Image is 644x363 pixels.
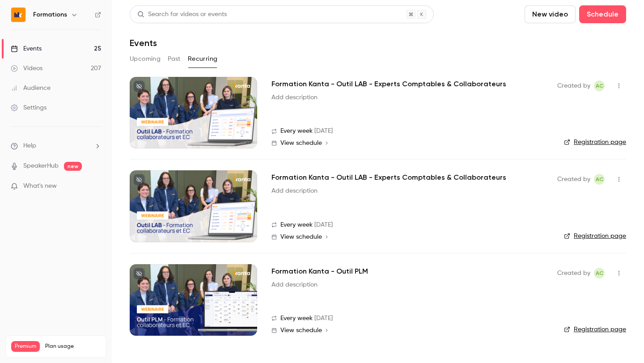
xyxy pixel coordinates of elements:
a: SpeakerHub [23,161,59,171]
span: AC [596,80,603,91]
h1: Events [130,38,157,48]
span: [DATE] [314,220,333,230]
button: Recurring [188,52,218,66]
span: Created by [557,80,590,91]
a: View schedule [271,139,543,147]
button: Past [168,52,181,66]
img: Formations [11,8,25,22]
div: Audience [11,84,51,93]
div: Events [11,44,42,53]
span: AC [596,174,603,185]
button: New video [525,5,576,23]
div: Search for videos or events [137,10,227,19]
span: Premium [11,341,40,352]
a: Add description [271,93,318,102]
span: Plan usage [45,343,101,350]
a: Add description [271,280,318,289]
span: What's new [23,181,57,191]
span: Every week [280,314,313,323]
span: AC [596,268,603,279]
span: Every week [280,220,313,230]
span: View schedule [280,140,322,146]
span: Anaïs Cachelou [594,174,605,185]
span: Created by [557,268,590,279]
li: help-dropdown-opener [11,141,101,151]
a: Registration page [564,138,626,147]
span: View schedule [280,234,322,240]
span: Anaïs Cachelou [594,268,605,279]
a: Formation Kanta - Outil PLM [271,266,368,277]
div: Videos [11,64,42,73]
span: Created by [557,174,590,185]
a: Add description [271,186,318,195]
a: Registration page [564,232,626,241]
div: Settings [11,103,47,112]
span: Anaïs Cachelou [594,80,605,91]
span: new [64,162,82,171]
iframe: Noticeable Trigger [90,182,101,190]
button: Schedule [579,5,626,23]
h6: Formations [33,10,67,19]
a: View schedule [271,327,543,334]
a: View schedule [271,233,543,241]
span: View schedule [280,327,322,333]
a: Formation Kanta - Outil LAB - Experts Comptables & Collaborateurs [271,172,506,183]
span: [DATE] [314,314,333,323]
span: [DATE] [314,127,333,136]
span: Every week [280,127,313,136]
button: Upcoming [130,52,161,66]
a: Formation Kanta - Outil LAB - Experts Comptables & Collaborateurs [271,79,506,89]
a: Registration page [564,325,626,334]
span: Help [23,141,36,151]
